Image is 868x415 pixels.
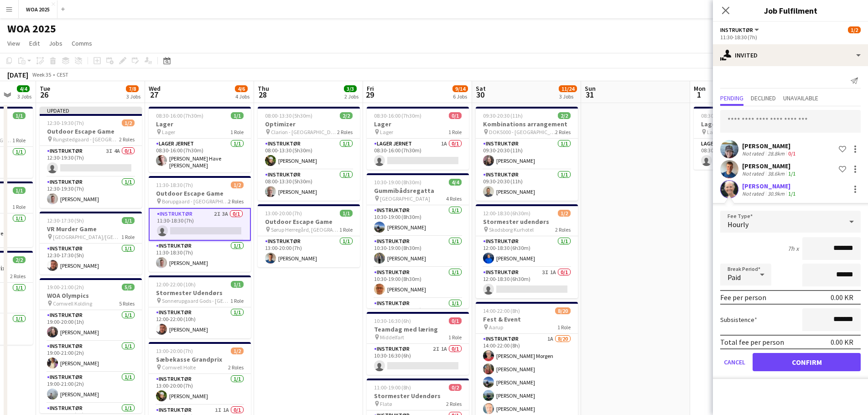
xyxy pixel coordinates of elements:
[365,89,374,100] span: 29
[149,176,251,272] div: 11:30-18:30 (7h)1/2Outdoor Escape Game Borupgaard - [GEOGRAPHIC_DATA]2 RolesInstruktør2I3A0/111:3...
[122,284,135,290] span: 5/5
[149,208,251,241] app-card-role: Instruktør2I3A0/111:30-18:30 (7h)
[367,325,469,333] h3: Teamdag med læring
[476,315,578,323] h3: Fest & Event
[446,195,462,202] span: 4 Roles
[558,112,571,119] span: 2/2
[149,107,251,172] div: 08:30-16:00 (7h30m)1/1Lager Lager1 RoleLager Jernet1/108:30-16:00 (7h30m)[PERSON_NAME] Have [PERS...
[156,182,193,188] span: 11:30-18:30 (7h)
[701,112,748,119] span: 08:30-16:00 (7h30m)
[449,384,462,391] span: 0/2
[119,300,135,307] span: 5 Roles
[555,129,571,135] span: 2 Roles
[230,297,244,304] span: 1 Role
[555,226,571,233] span: 2 Roles
[53,136,119,143] span: Rungstedgaard - [GEOGRAPHIC_DATA]
[449,317,462,324] span: 0/1
[367,344,469,375] app-card-role: Instruktør2I1A0/110:30-16:30 (6h)
[720,95,743,101] span: Pending
[483,112,523,119] span: 09:30-20:30 (11h)
[720,293,766,302] div: Fee per person
[367,120,469,128] h3: Lager
[559,85,577,92] span: 11/24
[728,220,748,229] span: Hourly
[49,39,62,47] span: Jobs
[476,204,578,298] app-job-card: 12:00-18:30 (6h30m)1/2Stormester udendørs Skodsborg Kurhotel2 RolesInstruktør1/112:00-18:30 (6h30...
[40,177,142,208] app-card-role: Instruktør1/112:30-19:30 (7h)[PERSON_NAME]
[40,212,142,275] app-job-card: 12:30-17:30 (5h)1/1VR Murder Game [GEOGRAPHIC_DATA]/[GEOGRAPHIC_DATA]1 RoleInstruktør1/112:30-17:...
[231,182,244,188] span: 1/2
[47,284,84,290] span: 19:00-21:00 (2h)
[713,44,868,66] div: Invited
[235,85,248,92] span: 4/6
[339,226,353,233] span: 1 Role
[367,84,374,93] span: Fri
[720,26,760,33] button: Instruktør
[13,256,26,263] span: 2/2
[7,70,28,79] div: [DATE]
[707,129,720,135] span: Lager
[474,89,486,100] span: 30
[12,137,26,144] span: 1 Role
[30,71,53,78] span: Week 35
[149,120,251,128] h3: Lager
[476,236,578,267] app-card-role: Instruktør1/112:00-18:30 (6h30m)[PERSON_NAME]
[53,233,121,240] span: [GEOGRAPHIC_DATA]/[GEOGRAPHIC_DATA]
[258,204,360,267] div: 13:00-20:00 (7h)1/1Outdoor Escape Game Sørup Herregård, [GEOGRAPHIC_DATA]1 RoleInstruktør1/113:00...
[40,291,142,300] h3: WOA Olympics
[235,93,249,100] div: 4 Jobs
[483,210,530,217] span: 12:00-18:30 (6h30m)
[40,146,142,177] app-card-role: Instruktør3I4A0/112:30-19:30 (7h)
[40,372,142,403] app-card-role: Instruktør1/119:00-21:00 (2h)[PERSON_NAME]
[367,139,469,170] app-card-role: Lager Jernet1A0/108:30-16:00 (7h30m)
[258,107,360,201] app-job-card: 08:00-13:30 (5h30m)2/2Optimizer Clarion - [GEOGRAPHIC_DATA]2 RolesInstruktør1/108:00-13:30 (5h30m...
[258,236,360,267] app-card-role: Instruktør1/113:00-20:00 (7h)[PERSON_NAME]
[258,218,360,226] h3: Outdoor Escape Game
[713,5,868,16] h3: Job Fulfilment
[149,355,251,363] h3: Sæbekasse Grandprix
[149,189,251,197] h3: Outdoor Escape Game
[29,39,40,47] span: Edit
[742,170,766,177] div: Not rated
[720,353,749,371] button: Cancel
[446,400,462,407] span: 2 Roles
[122,119,135,126] span: 1/2
[228,198,244,205] span: 2 Roles
[156,281,196,288] span: 12:00-22:00 (10h)
[380,129,393,135] span: Lager
[121,233,135,240] span: 1 Role
[19,0,57,18] button: WOA 2025
[489,324,503,331] span: Aarup
[374,384,411,391] span: 11:00-19:00 (8h)
[256,89,269,100] span: 28
[147,89,161,100] span: 27
[788,150,795,157] app-skills-label: 0/1
[367,187,469,195] h3: Gummibådsregatta
[742,190,766,197] div: Not rated
[258,139,360,170] app-card-role: Instruktør1/108:00-13:30 (5h30m)[PERSON_NAME]
[367,173,469,308] app-job-card: 10:30-19:00 (8h30m)4/4Gummibådsregatta [GEOGRAPHIC_DATA]4 RolesInstruktør1/110:30-19:00 (8h30m)[P...
[557,324,571,331] span: 1 Role
[149,139,251,172] app-card-role: Lager Jernet1/108:30-16:00 (7h30m)[PERSON_NAME] Have [PERSON_NAME]
[558,210,571,217] span: 1/2
[489,129,555,135] span: DOK5000 - [GEOGRAPHIC_DATA]
[26,37,43,49] a: Edit
[367,298,469,329] app-card-role: Instruktør1/110:30-19:00 (8h30m)
[831,293,853,302] div: 0.00 KR
[162,129,175,135] span: Lager
[258,120,360,128] h3: Optimizer
[448,129,462,135] span: 1 Role
[228,364,244,371] span: 2 Roles
[367,392,469,400] h3: Stormester Udendørs
[40,127,142,135] h3: Outdoor Escape Game
[694,120,796,128] h3: Lager
[126,85,139,92] span: 7/8
[367,267,469,298] app-card-role: Instruktør1/110:30-19:00 (8h30m)[PERSON_NAME]
[476,107,578,201] app-job-card: 09:30-20:30 (11h)2/2Kombinations arrangement DOK5000 - [GEOGRAPHIC_DATA]2 RolesInstruktør1/109:30...
[374,112,421,119] span: 08:30-16:00 (7h30m)
[742,182,797,190] div: [PERSON_NAME]
[720,34,861,41] div: 11:30-18:30 (7h)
